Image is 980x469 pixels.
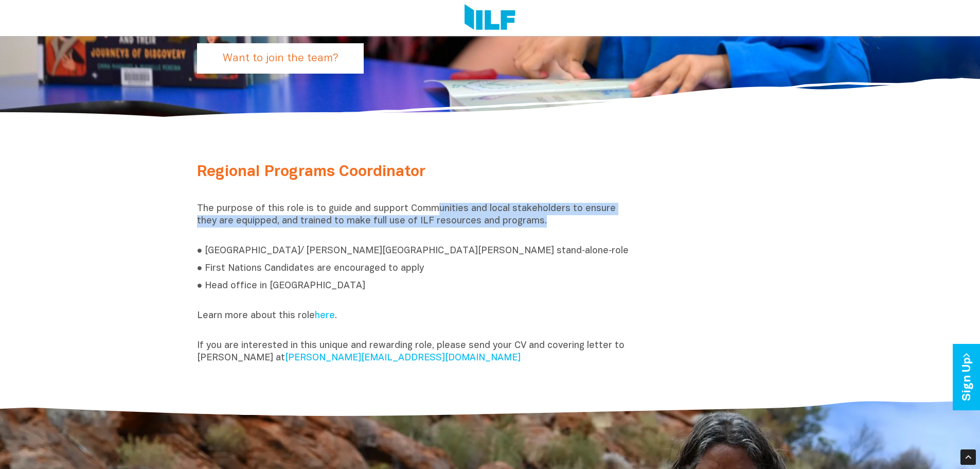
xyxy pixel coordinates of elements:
p: ● Head office in [GEOGRAPHIC_DATA] [197,280,633,305]
a: [PERSON_NAME][EMAIL_ADDRESS][DOMAIN_NAME] [285,354,521,362]
p: The purpose of this role is to guide and support Communities and local stakeholders to ensure the... [197,203,633,240]
p: Want to join the team? [197,43,364,74]
img: Logo [465,4,515,32]
p: Learn more about this role . [197,310,633,335]
p: If you are interested in this unique and rewarding role, please send your CV and covering letter ... [197,340,633,364]
p: ● [GEOGRAPHIC_DATA]/ [PERSON_NAME][GEOGRAPHIC_DATA][PERSON_NAME] stand‑alone‑role [197,245,633,257]
div: Scroll Back to Top [960,449,976,465]
h2: Regional Programs Coordinator [197,164,633,198]
a: here [315,311,335,320]
p: ● First Nations Candidates are encouraged to apply [197,263,633,275]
